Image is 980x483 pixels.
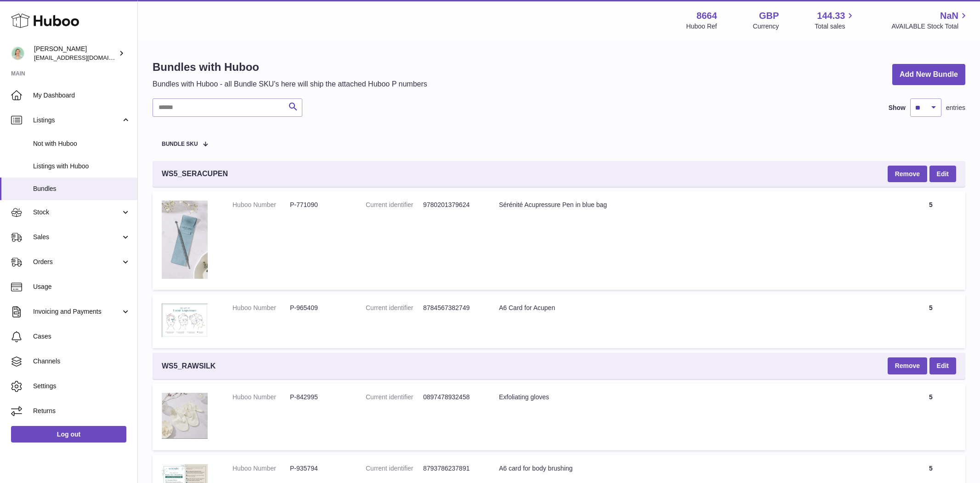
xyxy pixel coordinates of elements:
[290,393,347,402] dd: P-842995
[366,464,423,473] dt: Current identifier
[232,201,290,209] dt: Huboo Number
[888,357,927,374] button: Remove
[940,10,958,22] span: NaN
[892,64,965,86] a: Add New Bundle
[232,464,290,473] dt: Huboo Number
[33,184,130,193] span: Bundles
[33,357,130,366] span: Channels
[162,169,228,179] span: WS5_SERACUPEN
[33,307,121,316] span: Invoicing and Payments
[896,191,965,290] td: 5
[33,332,130,341] span: Cases
[33,162,130,171] span: Listings with Huboo
[759,10,779,22] strong: GBP
[33,139,130,148] span: Not with Huboo
[815,10,855,31] a: 144.33 Total sales
[423,201,481,209] dd: 9780201379624
[33,91,130,100] span: My Dashboard
[34,45,117,62] div: [PERSON_NAME]
[33,116,121,125] span: Listings
[896,294,965,348] td: 5
[11,46,25,60] img: internalAdmin-8664@internal.huboo.com
[290,201,347,209] dd: P-771090
[423,393,481,402] dd: 0897478932458
[33,407,130,415] span: Returns
[817,10,845,22] span: 144.33
[162,201,208,279] img: Sérénité Acupressure Pen in blue bag
[753,22,779,31] div: Currency
[896,384,965,450] td: 5
[232,393,290,402] dt: Huboo Number
[33,282,130,291] span: Usage
[499,393,887,402] div: Exfoliating gloves
[162,361,215,371] span: WS5_RAWSILK
[232,304,290,312] dt: Huboo Number
[891,10,969,31] a: NaN AVAILABLE Stock Total
[153,60,427,75] h1: Bundles with Huboo
[162,304,208,337] img: A6 Card for Acupen
[162,141,198,147] span: Bundle SKU
[697,10,717,22] strong: 8664
[366,393,423,402] dt: Current identifier
[499,464,887,473] div: A6 card for body brushing
[889,103,906,112] label: Show
[153,79,427,89] p: Bundles with Huboo - all Bundle SKU's here will ship the attached Huboo P numbers
[499,304,887,312] div: A6 Card for Acupen
[423,304,481,312] dd: 8784567382749
[290,464,347,473] dd: P-935794
[33,208,121,217] span: Stock
[33,233,121,241] span: Sales
[33,382,130,391] span: Settings
[366,201,423,209] dt: Current identifier
[686,22,717,31] div: Huboo Ref
[929,357,956,374] a: Edit
[11,426,126,443] a: Log out
[499,201,887,209] div: Sérénité Acupressure Pen in blue bag
[290,304,347,312] dd: P-965409
[891,22,969,31] span: AVAILABLE Stock Total
[888,166,927,182] button: Remove
[34,54,135,61] span: [EMAIL_ADDRESS][DOMAIN_NAME]
[366,304,423,312] dt: Current identifier
[946,103,965,112] span: entries
[33,258,121,266] span: Orders
[929,166,956,182] a: Edit
[162,393,208,439] img: Exfoliating gloves
[815,22,855,31] span: Total sales
[423,464,481,473] dd: 8793786237891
